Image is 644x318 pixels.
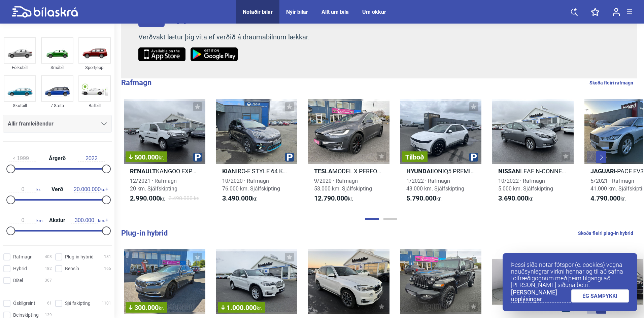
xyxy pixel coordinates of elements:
[613,8,620,16] img: user-login.svg
[406,168,432,175] b: Hyundai
[9,186,41,192] span: kr.
[45,277,52,284] span: 307
[216,167,298,175] h2: NIRO-E STYLE 64 KWH
[71,217,105,223] span: km.
[13,253,33,260] span: Rafmagn
[221,304,262,311] span: 1.000.000
[50,187,65,192] span: Verð
[104,253,111,260] span: 181
[78,64,111,71] div: Sportjeppi
[222,178,280,192] span: 10/2020 · Rafmagn 76.000 km. Sjálfskipting
[4,102,36,109] div: Skutbíll
[314,194,348,202] b: 12.790.000
[498,195,534,203] span: kr.
[13,265,27,272] span: Hybrid
[130,195,165,203] span: kr.
[13,277,23,284] span: Dísel
[400,167,482,175] h2: IONIQ5 PREMIUM 73KWH
[9,217,43,223] span: km.
[124,167,205,175] h2: KANGOO EXPRESS Z.E.
[400,99,482,209] a: TilboðHyundaiIONIQ5 PREMIUM 73KWH1/2022 · Rafmagn43.000 km. Sjálfskipting5.790.000kr.
[406,194,436,202] b: 5.790.000
[498,168,520,175] b: Nissan
[65,300,91,307] span: Sjálfskipting
[405,154,424,161] span: Tilboð
[129,304,164,311] span: 300.000
[45,253,52,260] span: 403
[571,289,629,303] a: ÉG SAMÞYKKI
[498,178,553,192] span: 10/2022 · Rafmagn 5.000 km. Sjálfskipting
[511,289,571,303] a: [PERSON_NAME] upplýsingar
[130,168,156,175] b: Renault
[47,300,52,307] span: 61
[45,265,52,272] span: 182
[321,9,349,15] a: Allt um bíla
[314,168,332,175] b: Tesla
[222,195,258,203] span: kr.
[383,218,397,220] button: Page 2
[65,253,94,260] span: Plug-in hybrid
[130,178,177,192] span: 12/2021 · Rafmagn 20 km. Sjálfskipting
[159,154,164,161] span: kr.
[102,300,111,307] span: 1101
[121,78,151,87] b: Rafmagn
[362,9,386,15] a: Um okkur
[243,9,273,15] a: Notaðir bílar
[286,9,308,15] a: Nýir bílar
[104,265,111,272] span: 165
[41,64,73,71] div: Smábíl
[13,300,35,307] span: Óskilgreint
[159,305,164,311] span: kr.
[130,194,160,202] b: 2.990.000
[4,64,36,71] div: Fólksbíll
[314,178,372,192] span: 9/2020 · Rafmagn 53.000 km. Sjálfskipting
[492,99,574,209] a: NissanLEAF N-CONNECTA 40KWH10/2022 · Rafmagn5.000 km. Sjálfskipting3.690.000kr.
[511,261,629,288] p: Þessi síða notar fótspor (e. cookies) vegna nauðsynlegrar virkni hennar og til að safna tölfræðig...
[590,194,620,202] b: 4.790.000
[578,229,633,238] a: Skoða fleiri plug-in hybrid
[121,229,168,237] b: Plug-in hybrid
[138,33,327,41] p: Verðvakt lætur þig vita ef verðið á draumabílnum lækkar.
[74,186,105,192] span: kr.
[216,99,298,209] a: KiaNIRO-E STYLE 64 KWH10/2020 · Rafmagn76.000 km. Sjálfskipting3.490.000kr.
[498,194,528,202] b: 3.690.000
[406,178,464,192] span: 1/2022 · Rafmagn 43.000 km. Sjálfskipting
[222,168,232,175] b: Kia
[596,151,606,163] button: Next
[365,218,379,220] button: Page 1
[257,305,262,311] span: kr.
[78,102,111,109] div: Rafbíll
[587,151,597,163] button: Previous
[129,154,164,161] span: 500.000
[47,218,67,223] span: Akstur
[41,102,73,109] div: 7 Sæta
[590,195,626,203] span: kr.
[314,195,353,203] span: kr.
[169,195,199,203] span: 3.490.000 kr.
[492,167,574,175] h2: LEAF N-CONNECTA 40KWH
[589,78,633,87] a: Skoða fleiri rafmagn
[47,156,67,161] span: Árgerð
[8,119,54,129] span: Allir framleiðendur
[308,99,389,209] a: TeslaMODEL X PERFORMANCE LUDICROUS9/2020 · Rafmagn53.000 km. Sjálfskipting12.790.000kr.
[590,168,614,175] b: Jaguar
[406,195,442,203] span: kr.
[222,194,252,202] b: 3.490.000
[308,167,389,175] h2: MODEL X PERFORMANCE LUDICROUS
[65,265,79,272] span: Bensín
[124,99,205,209] a: 500.000kr.RenaultKANGOO EXPRESS Z.E.12/2021 · Rafmagn20 km. Sjálfskipting2.990.000kr.3.490.000 kr.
